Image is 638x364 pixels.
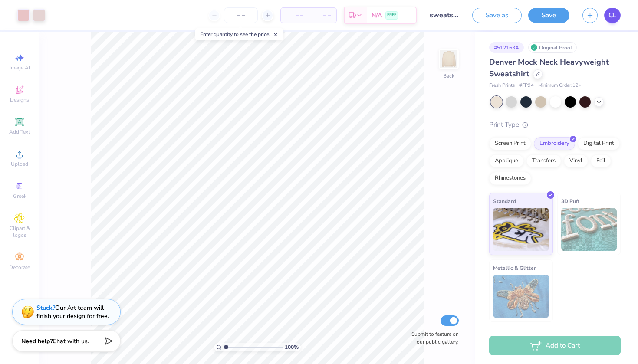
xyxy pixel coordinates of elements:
[538,82,582,89] span: Minimum Order: 12 +
[493,197,516,206] span: Standard
[604,8,621,23] a: CL
[472,8,522,23] button: Save as
[11,161,28,167] span: Upload
[489,120,621,130] div: Print Type
[13,193,26,200] span: Greek
[4,225,35,239] span: Clipart & logos
[314,11,331,20] span: – –
[285,343,299,351] span: 100 %
[519,82,534,89] span: # FP94
[591,154,611,167] div: Foil
[9,264,30,271] span: Decorate
[10,64,30,71] span: Image AI
[21,337,53,345] strong: Need help?
[564,154,588,167] div: Vinyl
[489,137,531,150] div: Screen Print
[489,154,524,167] div: Applique
[578,137,620,150] div: Digital Print
[10,96,29,103] span: Designs
[387,12,396,18] span: FREE
[608,10,616,20] span: CL
[489,42,524,53] div: # 512163A
[489,57,609,79] span: Denver Mock Neck Heavyweight Sweatshirt
[36,304,55,312] strong: Stuck?
[493,208,549,251] img: Standard
[195,28,283,40] div: Enter quantity to see the price.
[443,72,454,80] div: Back
[493,275,549,318] img: Metallic & Glitter
[561,197,579,206] span: 3D Puff
[489,172,531,185] div: Rhinestones
[36,304,109,320] div: Our Art team will finish your design for free.
[423,7,466,24] input: Untitled Design
[286,11,303,20] span: – –
[493,263,536,272] span: Metallic & Glitter
[489,82,515,89] span: Fresh Prints
[372,11,382,20] span: N/A
[53,337,89,345] span: Chat with us.
[561,208,617,251] img: 3D Puff
[528,8,569,23] button: Save
[440,50,457,68] img: Back
[224,7,258,23] input: – –
[528,42,577,53] div: Original Proof
[9,128,30,135] span: Add Text
[534,137,575,150] div: Embroidery
[407,330,459,346] label: Submit to feature on our public gallery.
[526,154,561,167] div: Transfers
